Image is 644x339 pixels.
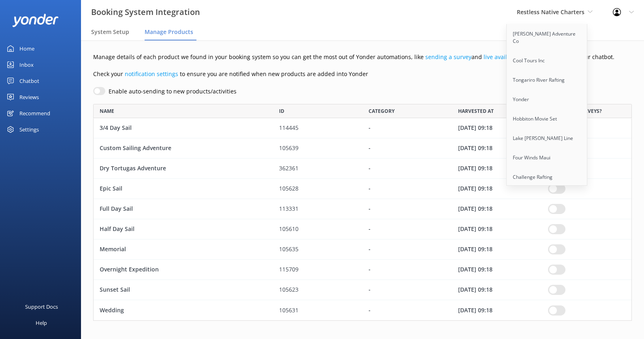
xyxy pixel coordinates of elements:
div: 10 Sep 25 09:18 [452,300,542,320]
div: Wedding [94,300,273,320]
div: Custom Sailing Adventure [94,138,273,159]
div: row [93,199,632,219]
a: Tongariro River Rafting [507,70,588,90]
div: Support Docs [25,299,58,315]
div: - [363,159,452,179]
div: 105610 [273,219,363,239]
div: grid [93,118,632,320]
img: yonder-white-logo.png [12,14,59,27]
div: 105623 [273,280,363,300]
div: 105635 [273,239,363,260]
div: Epic Sail [94,179,273,199]
div: 362361 [273,159,363,179]
h3: Booking System Integration [91,6,200,19]
div: Chatbot [19,73,39,89]
a: live availability [484,53,524,61]
div: Memorial [94,239,273,260]
div: - [363,300,452,320]
div: 10 Sep 25 09:18 [452,239,542,260]
a: Challenge Rafting [507,167,588,187]
div: 10 Sep 25 09:18 [452,260,542,280]
div: 115709 [273,260,363,280]
span: System Setup [91,28,129,36]
div: row [93,118,632,138]
div: 113331 [273,199,363,219]
div: - [363,138,452,159]
div: Sunset Sail [94,280,273,300]
div: 105639 [273,138,363,159]
a: Yonder [507,90,588,109]
div: row [93,179,632,199]
span: CATEGORY [369,107,395,115]
div: Dry Tortugas Adventure [94,159,273,179]
div: 10 Sep 25 09:18 [452,159,542,179]
p: Manage details of each product we found in your booking system so you can get the most out of Yon... [93,53,632,61]
div: 105628 [273,179,363,199]
div: - [363,219,452,239]
div: 114445 [273,118,363,138]
label: Enable auto-sending to new products/activities [109,87,237,96]
div: 10 Sep 25 09:18 [452,199,542,219]
div: Overnight Expedition [94,260,273,280]
div: 10 Sep 25 09:18 [452,118,542,138]
a: Cool Tours Inc [507,51,588,70]
a: Four Winds Maui [507,148,588,167]
div: 10 Sep 25 09:18 [452,280,542,300]
div: row [93,239,632,260]
div: Inbox [19,57,34,73]
div: Settings [19,121,39,138]
a: [PERSON_NAME] Adventure Co [507,24,588,51]
div: - [363,260,452,280]
div: 105631 [273,300,363,320]
span: NAME [100,107,114,115]
div: Reviews [19,89,39,105]
a: Lake [PERSON_NAME] Line [507,129,588,148]
div: 10 Sep 25 09:18 [452,179,542,199]
div: row [93,260,632,280]
div: - [363,280,452,300]
a: notification settings [125,70,178,78]
div: - [363,199,452,219]
div: 10 Sep 25 09:18 [452,138,542,159]
div: row [93,300,632,320]
div: Full Day Sail [94,199,273,219]
div: - [363,179,452,199]
div: Home [19,40,34,57]
div: - [363,118,452,138]
div: 10 Sep 25 09:18 [452,219,542,239]
div: Half Day Sail [94,219,273,239]
div: Help [36,315,47,331]
span: ID [279,107,284,115]
div: row [93,159,632,179]
div: row [93,280,632,300]
a: sending a survey [425,53,471,61]
a: Hobbiton Movie Set [507,109,588,129]
span: Manage Products [145,28,193,36]
div: Recommend [19,105,50,121]
div: - [363,239,452,260]
div: 3/4 Day Sail [94,118,273,138]
div: row [93,219,632,239]
p: Check your to ensure you are notified when new products are added into Yonder [93,70,632,78]
span: HARVESTED AT [458,107,494,115]
span: Restless Native Charters [517,8,584,16]
div: row [93,138,632,159]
